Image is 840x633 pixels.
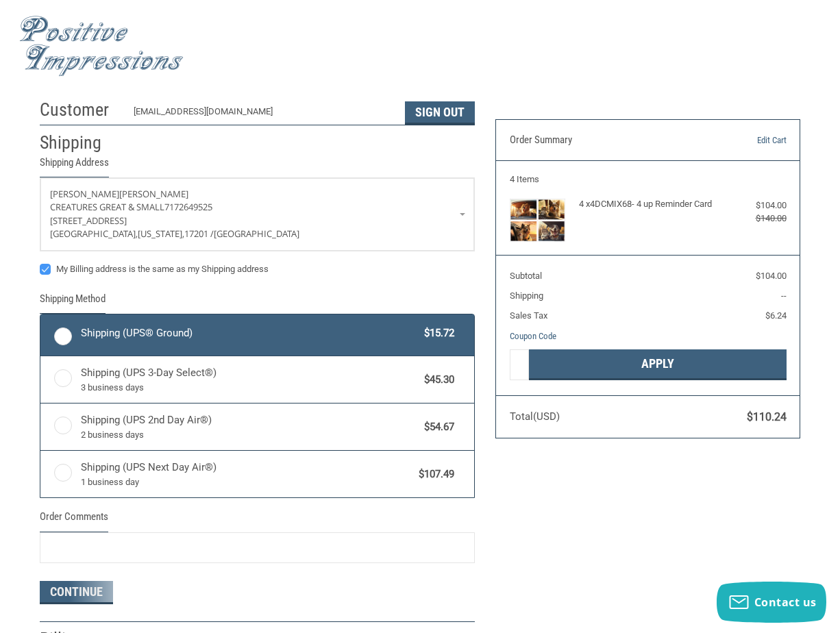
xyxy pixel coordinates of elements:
[40,155,109,177] legend: Shipping Address
[40,99,120,121] h2: Customer
[138,227,184,240] span: [US_STATE],
[417,372,454,388] span: $45.30
[412,467,454,482] span: $107.49
[717,212,787,225] div: $140.00
[765,310,787,321] span: $6.24
[50,201,164,213] span: Creatures Great & Small
[164,201,212,213] span: 7172649525
[529,349,787,380] button: Apply
[40,509,108,532] legend: Order Comments
[81,460,412,488] span: Shipping (UPS Next Day Air®)
[40,291,106,314] legend: Shipping Method
[50,188,119,200] span: [PERSON_NAME]
[510,290,543,301] span: Shipping
[756,271,787,281] span: $104.00
[184,227,214,240] span: 17201 /
[50,227,138,240] span: [GEOGRAPHIC_DATA],
[40,178,474,251] a: Enter or select a different address
[417,325,454,341] span: $15.72
[40,581,113,604] button: Continue
[417,419,454,435] span: $54.67
[510,410,560,423] span: Total (USD)
[50,214,127,227] span: [STREET_ADDRESS]
[510,310,547,321] span: Sales Tax
[40,132,120,154] h2: Shipping
[747,410,787,423] span: $110.24
[754,595,817,610] span: Contact us
[81,412,418,441] span: Shipping (UPS 2nd Day Air®)
[781,290,787,301] span: --
[214,227,299,240] span: [GEOGRAPHIC_DATA]
[81,428,418,442] span: 2 business days
[510,134,697,147] h3: Order Summary
[81,381,418,395] span: 3 business days
[19,16,184,77] img: Positive Impressions
[40,264,475,275] label: My Billing address is the same as my Shipping address
[697,134,787,147] a: Edit Cart
[81,475,412,489] span: 1 business day
[405,101,475,125] button: Sign Out
[510,271,542,281] span: Subtotal
[134,105,392,125] div: [EMAIL_ADDRESS][DOMAIN_NAME]
[119,188,188,200] span: [PERSON_NAME]
[81,365,418,394] span: Shipping (UPS 3-Day Select®)
[510,331,556,341] a: Coupon Code
[81,325,418,341] span: Shipping (UPS® Ground)
[717,199,787,212] div: $104.00
[510,349,529,380] input: Gift Certificate or Coupon Code
[510,174,787,185] h3: 4 Items
[579,199,714,210] h4: 4 x 4DCMIX68- 4 up Reminder Card
[717,582,826,623] button: Contact us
